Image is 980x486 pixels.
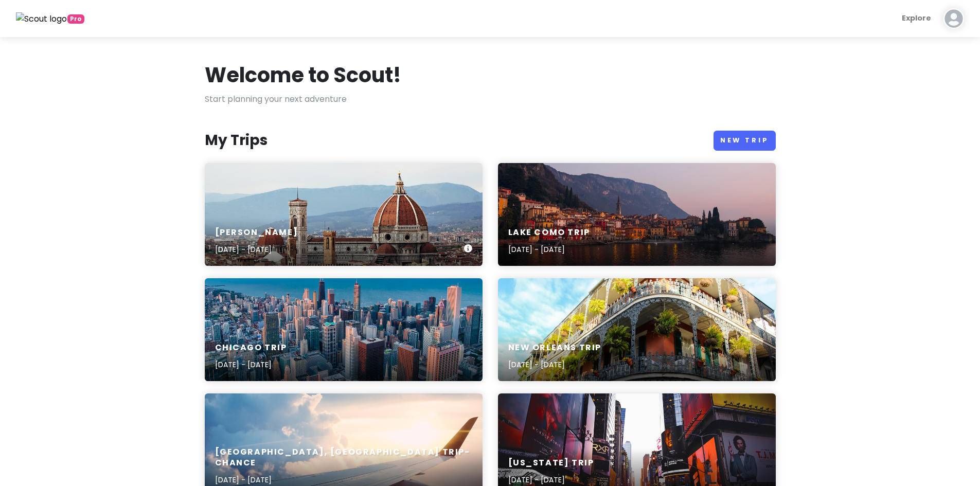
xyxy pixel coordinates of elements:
p: [DATE] - [DATE] [215,474,472,485]
img: Scout logo [16,12,67,26]
h1: Welcome to Scout! [205,62,401,88]
a: Explore [898,8,935,28]
h6: Lake Como Trip [508,227,590,238]
a: brown and white concrete building under blue sky during daytimeNew Orleans Trip[DATE] - [DATE] [498,278,776,381]
p: [DATE] - [DATE] [508,244,590,255]
h6: Chicago Trip [215,343,287,353]
a: Pro [16,12,84,25]
h6: [GEOGRAPHIC_DATA], [GEOGRAPHIC_DATA] Trip- Chance [215,447,472,469]
a: New Trip [714,131,776,151]
a: city buildings near body of water during daytimeLake Como Trip[DATE] - [DATE] [498,163,776,266]
img: User profile [943,8,964,29]
h6: New Orleans Trip [508,343,602,353]
p: [DATE] - [DATE] [508,474,594,485]
p: Start planning your next adventure [205,93,776,106]
h6: [US_STATE] Trip [508,458,594,469]
p: [DATE] - [DATE] [215,359,287,370]
a: white and brown concrete dome building during daytime[PERSON_NAME][DATE] - [DATE] [205,163,483,266]
p: [DATE] - [DATE] [215,244,298,255]
p: [DATE] - [DATE] [508,359,602,370]
h6: [PERSON_NAME] [215,227,298,238]
h3: My Trips [205,131,268,150]
span: greetings, globetrotter [67,14,84,24]
a: white and brown city buildings during daytimeChicago Trip[DATE] - [DATE] [205,278,483,381]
